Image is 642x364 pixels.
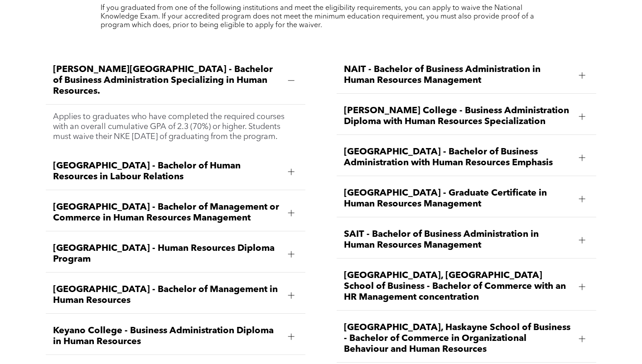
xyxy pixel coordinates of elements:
[344,105,572,127] span: [PERSON_NAME] College - Business Administration Diploma with Human Resources Specialization
[344,270,572,303] span: [GEOGRAPHIC_DATA], [GEOGRAPHIC_DATA] School of Business - Bachelor of Commerce with an HR Managem...
[101,5,534,29] span: If you graduated from one of the following institutions and meet the eligibility requirements, yo...
[53,326,281,347] span: Keyano College - Business Administration Diploma in Human Resources
[344,188,572,210] span: [GEOGRAPHIC_DATA] - Graduate Certificate in Human Resources Management
[53,202,281,224] span: [GEOGRAPHIC_DATA] - Bachelor of Management or Commerce in Human Resources Management
[344,322,572,355] span: [GEOGRAPHIC_DATA], Haskayne School of Business - Bachelor of Commerce in Organizational Behaviour...
[53,112,298,142] p: Applies to graduates who have completed the required courses with an overall cumulative GPA of 2....
[53,161,281,182] span: [GEOGRAPHIC_DATA] - Bachelor of Human Resources in Labour Relations
[53,284,281,306] span: [GEOGRAPHIC_DATA] - Bachelor of Management in Human Resources
[344,229,572,251] span: SAIT - Bachelor of Business Administration in Human Resources Management
[344,64,572,86] span: NAIT - Bachelor of Business Administration in Human Resources Management
[344,147,572,168] span: [GEOGRAPHIC_DATA] - Bachelor of Business Administration with Human Resources Emphasis
[53,243,281,265] span: [GEOGRAPHIC_DATA] - Human Resources Diploma Program
[53,64,281,97] span: [PERSON_NAME][GEOGRAPHIC_DATA] - Bachelor of Business Administration Specializing in Human Resour...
